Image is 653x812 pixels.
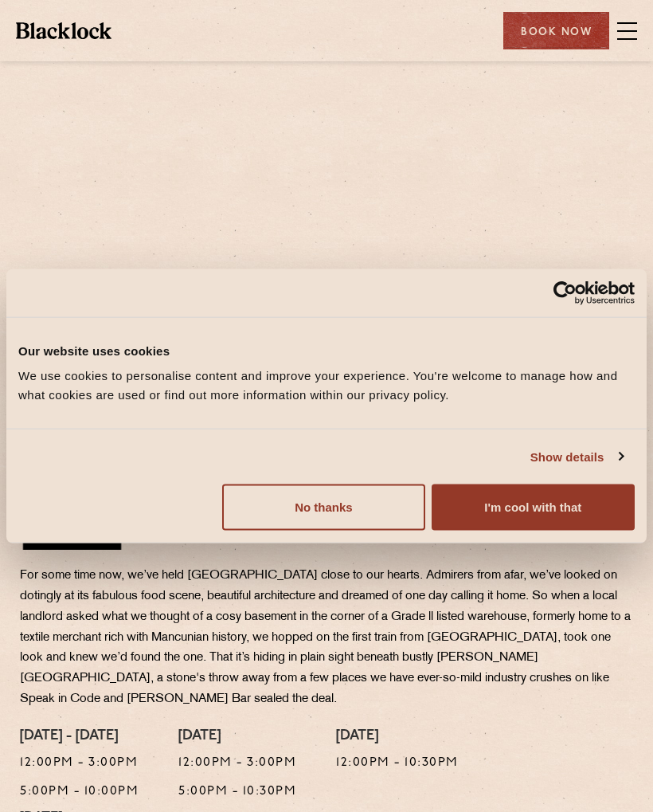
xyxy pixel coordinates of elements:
p: 12:00pm - 3:00pm [178,753,296,774]
a: Usercentrics Cookiebot - opens in a new window [495,280,635,304]
div: Our website uses cookies [18,341,635,360]
p: 12:00pm - 3:00pm [20,753,139,774]
h4: [DATE] [336,728,459,746]
h4: [DATE] - [DATE] [20,728,139,746]
div: We use cookies to personalise content and improve your experience. You're welcome to manage how a... [18,367,635,405]
img: BL_Textured_Logo-footer-cropped.svg [16,22,111,38]
button: I'm cool with that [432,484,635,531]
a: Show details [530,447,623,466]
p: 12:00pm - 10:30pm [336,753,459,774]
button: No thanks [222,484,425,531]
h4: [DATE] [178,728,296,746]
div: Book Now [503,12,609,49]
p: 5:00pm - 10:30pm [178,782,296,802]
p: 5:00pm - 10:00pm [20,782,139,802]
p: For some time now, we’ve held [GEOGRAPHIC_DATA] close to our hearts. Admirers from afar, we’ve lo... [20,566,633,710]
